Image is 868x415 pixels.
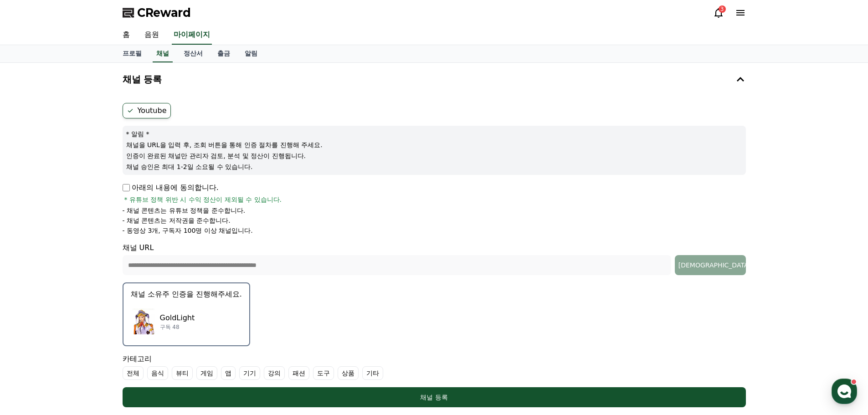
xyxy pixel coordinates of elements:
p: 채널 승인은 최대 1-2일 소요될 수 있습니다. [126,162,742,171]
label: 전체 [123,366,144,380]
p: GoldLight [160,313,195,323]
label: 뷰티 [172,366,193,380]
label: 도구 [313,366,334,380]
label: 상품 [338,366,359,380]
a: 프로필 [115,45,149,62]
p: 아래의 내용에 동의합니다. [123,182,219,193]
p: 채널을 URL을 입력 후, 조회 버튼을 통해 인증 절차를 진행해 주세요. [126,140,742,149]
a: 알림 [237,45,265,62]
a: 출금 [210,45,237,62]
label: 기기 [239,366,260,380]
label: 기타 [362,366,383,380]
div: 카테고리 [123,354,746,380]
div: [DEMOGRAPHIC_DATA] [678,261,742,270]
div: 3 [719,5,726,13]
a: 마이페이지 [172,26,212,45]
a: 3 [713,7,724,18]
a: 음원 [137,26,166,45]
label: 강의 [264,366,285,380]
p: - 채널 콘텐츠는 유튜브 정책을 준수합니다. [123,206,246,215]
span: CReward [137,5,191,20]
p: - 채널 콘텐츠는 저작권을 준수합니다. [123,216,231,225]
button: 채널 등록 [123,387,746,407]
a: 홈 [115,26,137,45]
button: 채널 등록 [119,67,750,92]
span: * 유튜브 정책 위반 시 수익 정산이 제외될 수 있습니다. [124,195,282,204]
p: 인증이 완료된 채널만 관리자 검토, 분석 및 정산이 진행됩니다. [126,151,742,160]
p: 채널 소유주 인증을 진행해주세요. [131,289,242,300]
label: 음식 [147,366,168,380]
button: [DEMOGRAPHIC_DATA] [675,255,746,275]
div: 채널 URL [123,242,746,275]
a: 정산서 [176,45,210,62]
a: CReward [123,5,191,20]
p: 구독 48 [160,323,195,331]
div: 채널 등록 [141,393,728,402]
button: 채널 소유주 인증을 진행해주세요. GoldLight GoldLight 구독 48 [123,282,250,346]
label: 게임 [196,366,217,380]
h4: 채널 등록 [123,74,162,84]
label: 패션 [288,366,309,380]
label: Youtube [123,103,171,118]
label: 앱 [221,366,236,380]
img: GoldLight [131,309,156,334]
p: - 동영상 3개, 구독자 100명 이상 채널입니다. [123,226,253,235]
a: 채널 [153,45,173,62]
